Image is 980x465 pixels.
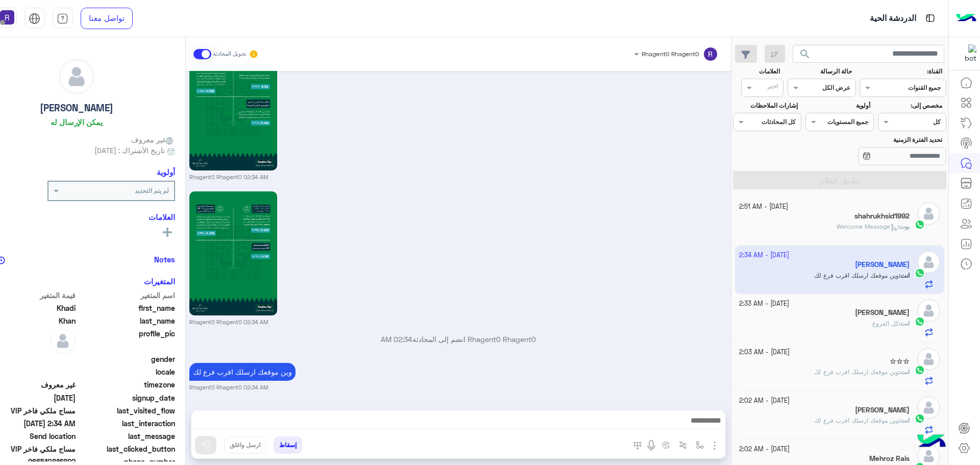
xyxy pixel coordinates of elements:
[789,67,852,76] label: حالة الرسالة
[189,383,268,391] small: Rhagent0 Rhagent0 02:34 AM
[674,436,691,453] button: Trigger scenario
[78,303,175,313] span: first_name
[900,368,910,376] span: انت
[739,348,790,357] small: [DATE] - 2:03 AM
[131,134,175,145] span: غير معروف
[855,308,910,317] h5: يمين محمد
[78,431,175,442] span: last_message
[691,436,708,453] button: select flow
[915,219,925,230] img: WhatsApp
[900,417,910,424] span: انت
[814,417,899,424] span: وين موقعك ارسلك اقرب فرع لك
[837,223,898,230] span: Welcome Message
[189,334,727,345] p: Rhagent0 Rhagent0 انضم إلى المحادثة
[733,171,946,189] button: تطبيق الفلاتر
[78,366,175,377] span: locale
[78,328,175,352] span: profile_pic
[739,299,789,309] small: [DATE] - 2:33 AM
[917,202,940,225] img: defaultAdmin.png
[135,187,169,194] b: لم يتم التحديد
[274,436,302,454] button: إسقاط
[861,67,943,76] label: القناة:
[662,441,670,449] img: create order
[81,8,133,29] a: تواصل معنا
[29,13,40,25] img: tab
[899,320,910,327] b: :
[799,48,811,60] span: search
[381,335,412,344] span: 02:34 AM
[739,202,788,212] small: [DATE] - 2:51 AM
[806,101,870,110] label: أولوية
[189,191,277,315] img: 2KfZhNmK2YjZhSDYp9mE2YjYt9mG2YotMDMuanBn.jpg
[51,117,103,127] h6: يمكن الإرسال له
[189,363,296,381] p: 20/9/2025, 2:34 AM
[679,441,687,449] img: Trigger scenario
[633,442,642,450] img: make a call
[879,101,942,110] label: مخصص إلى:
[793,45,818,67] button: search
[734,67,780,76] label: العلامات
[767,82,779,93] div: اختر
[201,440,211,450] img: send message
[900,320,910,327] span: انت
[917,348,940,371] img: defaultAdmin.png
[78,393,175,403] span: signup_date
[645,439,657,452] img: send voice note
[78,354,175,364] span: gender
[899,417,910,424] b: :
[869,454,910,463] h5: Mehroz Rais
[53,8,73,29] a: tab
[958,44,976,63] img: 322853014244696
[899,368,910,376] b: :
[914,424,949,460] img: hulul-logo.png
[224,436,266,454] button: ارسل واغلق
[956,8,976,29] img: Logo
[78,290,175,301] span: اسم المتغير
[213,50,247,58] small: تحويل المحادثة
[898,223,910,230] b: :
[154,255,175,264] h6: Notes
[94,145,165,156] span: تاريخ الأشتراك : [DATE]
[917,299,940,322] img: defaultAdmin.png
[739,396,790,406] small: [DATE] - 2:02 AM
[739,445,790,454] small: [DATE] - 2:02 AM
[899,223,910,230] span: بوت
[924,12,937,25] img: tab
[78,315,175,326] span: last_name
[855,406,910,414] h5: Mohamed Wael
[806,135,942,144] label: تحديد الفترة الزمنية
[78,444,175,454] span: last_clicked_button
[78,418,175,429] span: last_interaction
[57,13,68,25] img: tab
[144,277,175,286] h6: المتغيرات
[890,357,910,366] h5: ☆☆☆
[915,365,925,375] img: WhatsApp
[78,379,175,390] span: timezone
[78,405,175,416] span: last_visited_flow
[189,318,268,326] small: Rhagent0 Rhagent0 02:34 AM
[708,439,721,452] img: send attachment
[189,46,277,170] img: 2KfZhNmK2YjZhSDYp9mE2YjYt9mG2YotMDQuanBn.jpg
[915,413,925,424] img: WhatsApp
[189,173,268,181] small: Rhagent0 Rhagent0 02:34 AM
[872,320,899,327] span: كل الفروع
[642,50,699,58] span: Rhagent0 Rhagent0
[734,101,798,110] label: إشارات الملاحظات
[854,212,910,221] h5: shahrukhsid1992
[696,441,704,449] img: select flow
[157,167,175,177] h6: أولوية
[657,436,674,453] button: create order
[915,316,925,327] img: WhatsApp
[59,59,94,94] img: defaultAdmin.png
[870,12,916,26] p: الدردشة الحية
[40,102,113,114] h5: [PERSON_NAME]
[814,368,899,376] span: وين موقعك ارسلك اقرب فرع لك
[50,328,76,354] img: defaultAdmin.png
[917,396,940,419] img: defaultAdmin.png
